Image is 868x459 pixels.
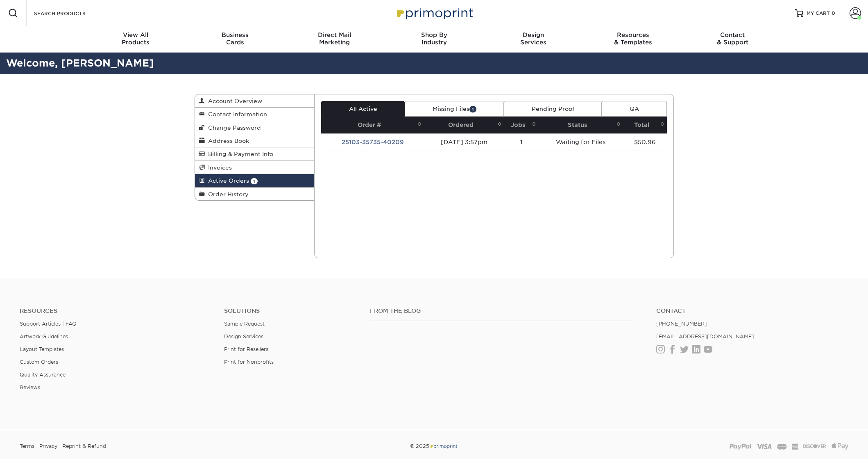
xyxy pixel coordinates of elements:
[583,26,683,53] a: Resources& Templates
[294,440,574,452] div: © 2025
[539,117,623,133] th: Status
[205,111,267,117] span: Contact Information
[224,321,265,327] a: Sample Request
[539,133,623,151] td: Waiting for Files
[285,26,384,53] a: Direct MailMarketing
[321,133,424,151] td: 25103-35735-40209
[205,151,273,157] span: Billing & Payment Info
[224,333,263,340] a: Design Services
[656,333,754,340] a: [EMAIL_ADDRESS][DOMAIN_NAME]
[20,308,212,314] h4: Resources
[424,133,504,151] td: [DATE] 3:57pm
[623,117,667,133] th: Total
[504,133,538,151] td: 1
[195,174,315,187] a: Active Orders 1
[62,440,106,452] a: Reprint & Refund
[405,101,504,117] a: Missing Files1
[429,443,458,449] img: Primoprint
[321,101,405,117] a: All Active
[623,133,667,151] td: $50.96
[384,31,484,39] span: Shop By
[469,106,476,112] span: 1
[185,31,285,46] div: Cards
[86,31,186,46] div: Products
[20,359,58,365] a: Custom Orders
[504,117,538,133] th: Jobs
[205,164,232,171] span: Invoices
[321,117,424,133] th: Order #
[251,178,258,184] span: 1
[195,147,315,161] a: Billing & Payment Info
[185,31,285,39] span: Business
[224,346,268,352] a: Print for Resellers
[185,26,285,53] a: BusinessCards
[195,161,315,174] a: Invoices
[583,31,683,46] div: & Templates
[195,188,315,200] a: Order History
[20,333,68,340] a: Artwork Guidelines
[205,98,262,104] span: Account Overview
[583,31,683,39] span: Resources
[504,101,602,117] a: Pending Proof
[656,321,707,327] a: [PHONE_NUMBER]
[484,31,583,46] div: Services
[205,177,249,184] span: Active Orders
[195,121,315,134] a: Change Password
[285,31,384,46] div: Marketing
[20,384,40,390] a: Reviews
[20,321,77,327] a: Support Articles | FAQ
[285,31,384,39] span: Direct Mail
[683,31,782,39] span: Contact
[683,31,782,46] div: & Support
[224,359,274,365] a: Print for Nonprofits
[832,10,835,16] span: 0
[393,4,475,22] img: Primoprint
[86,26,186,53] a: View AllProducts
[205,124,261,131] span: Change Password
[205,138,249,144] span: Address Book
[195,134,315,147] a: Address Book
[195,94,315,108] a: Account Overview
[807,10,830,17] span: MY CART
[20,440,34,452] a: Terms
[20,372,66,378] a: Quality Assurance
[224,308,358,314] h4: Solutions
[656,308,848,314] a: Contact
[602,101,666,117] a: QA
[33,8,113,18] input: SEARCH PRODUCTS.....
[39,440,57,452] a: Privacy
[86,31,186,39] span: View All
[370,308,634,314] h4: From the Blog
[683,26,782,53] a: Contact& Support
[20,346,64,352] a: Layout Templates
[384,26,484,53] a: Shop ByIndustry
[195,108,315,121] a: Contact Information
[205,191,249,197] span: Order History
[424,117,504,133] th: Ordered
[384,31,484,46] div: Industry
[484,26,583,53] a: DesignServices
[484,31,583,39] span: Design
